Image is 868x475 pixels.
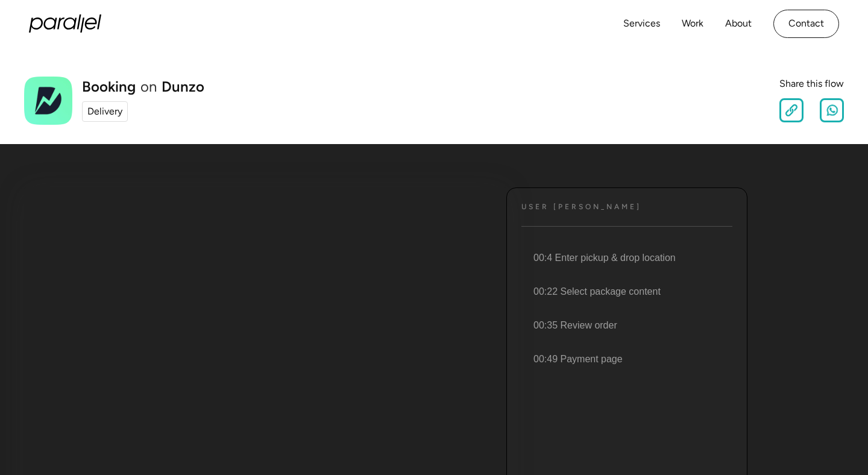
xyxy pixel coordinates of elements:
[779,77,844,91] div: Share this flow
[521,203,641,212] h4: User [PERSON_NAME]
[29,14,101,33] a: home
[140,80,157,94] div: on
[519,309,732,342] li: 00:35 Review order
[82,101,128,122] a: Delivery
[519,241,732,275] li: 00:4 Enter pickup & drop location
[519,342,732,376] li: 00:49 Payment page
[519,275,732,309] li: 00:22 Select package content
[773,10,839,38] a: Contact
[623,15,660,33] a: Services
[725,15,752,33] a: About
[162,80,204,94] a: Dunzo
[87,104,122,119] div: Delivery
[682,15,703,33] a: Work
[82,80,136,94] h1: Booking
